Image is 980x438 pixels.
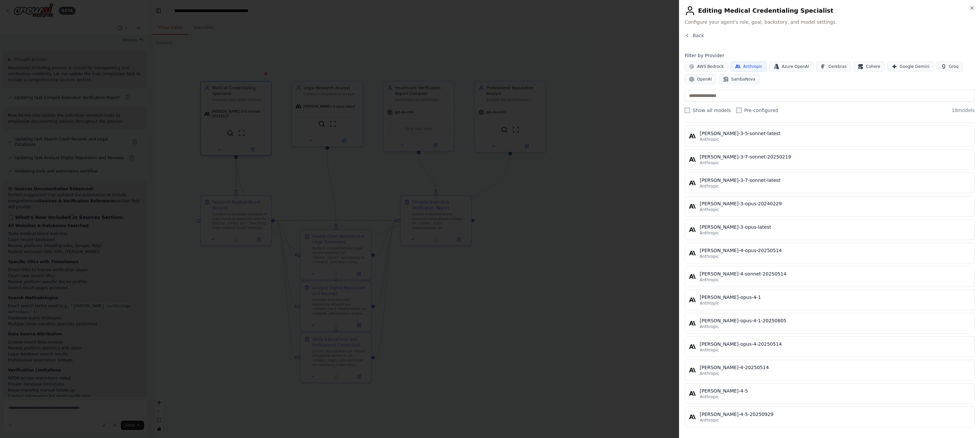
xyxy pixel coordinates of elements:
button: [PERSON_NAME]-4-20250514Anthropic [685,360,975,380]
span: Cerebras [828,64,847,69]
button: Anthropic [731,62,767,72]
button: AWS Bedrock [685,62,728,72]
span: Azure OpenAI [782,64,809,69]
span: Anthropic [700,137,719,142]
button: [PERSON_NAME]-3-opus-20240229Anthropic [685,196,975,217]
input: Pre-configured [736,108,742,113]
button: Cohere [854,62,885,72]
span: Back [693,32,704,39]
button: Azure OpenAI [769,62,813,72]
div: [PERSON_NAME]-3-7-sonnet-latest [700,177,970,184]
div: [PERSON_NAME]-opus-4-1 [700,294,970,301]
button: OpenAI [685,74,716,84]
span: Anthropic [700,254,719,259]
div: [PERSON_NAME]-3-opus-20240229 [700,200,970,207]
div: [PERSON_NAME]-4-opus-20250514 [700,247,970,254]
label: Pre-configured [736,107,778,114]
span: OpenAI [697,77,712,82]
div: [PERSON_NAME]-opus-4-1-20250805 [700,317,970,324]
button: [PERSON_NAME]-4-sonnet-20250514Anthropic [685,266,975,287]
span: Anthropic [700,347,719,353]
input: Show all models [685,108,690,113]
span: Groq [949,64,959,69]
button: [PERSON_NAME]-opus-4-20250514Anthropic [685,336,975,357]
span: AWS Bedrock [697,64,724,69]
span: Anthropic [700,394,719,400]
button: [PERSON_NAME]-4-opus-20250514Anthropic [685,243,975,263]
button: [PERSON_NAME]-3-7-sonnet-20250219Anthropic [685,149,975,170]
div: [PERSON_NAME]-4-5 [700,388,970,394]
button: Google Gemini [887,62,934,72]
button: Cerebras [816,62,851,72]
span: Anthropic [700,184,719,189]
span: SambaNova [731,77,755,82]
label: Show all models [685,107,731,114]
span: Anthropic [700,207,719,212]
span: Anthropic [700,418,719,423]
span: Cohere [866,64,880,69]
div: [PERSON_NAME]-3-5-sonnet-latest [700,130,970,137]
button: [PERSON_NAME]-4-5Anthropic [685,383,975,404]
div: [PERSON_NAME]-opus-4-20250514 [700,341,970,347]
button: Groq [937,62,963,72]
h4: Filter by Provider [685,52,975,59]
span: Anthropic [743,64,763,69]
button: Back [685,32,704,39]
div: [PERSON_NAME]-4-5-20250929 [700,411,970,418]
div: [PERSON_NAME]-4-sonnet-20250514 [700,270,970,277]
button: [PERSON_NAME]-4-5-20250929Anthropic [685,407,975,427]
button: [PERSON_NAME]-3-7-sonnet-latestAnthropic [685,173,975,193]
span: Configure your agent's role, goal, backstory, and model settings. [685,19,975,25]
span: Anthropic [700,160,719,166]
span: Anthropic [700,324,719,329]
button: [PERSON_NAME]-opus-4-1Anthropic [685,290,975,310]
span: Anthropic [700,277,719,283]
div: [PERSON_NAME]-3-opus-latest [700,224,970,230]
h2: Editing Medical Credentialing Specialist [685,5,975,16]
div: [PERSON_NAME]-3-7-sonnet-20250219 [700,153,970,160]
span: Anthropic [700,371,719,376]
span: Google Gemini [900,64,929,69]
div: [PERSON_NAME]-4-20250514 [700,364,970,371]
button: [PERSON_NAME]-3-opus-latestAnthropic [685,219,975,240]
button: [PERSON_NAME]-opus-4-1-20250805Anthropic [685,313,975,334]
button: SambaNova [719,74,760,84]
span: Anthropic [700,301,719,306]
button: [PERSON_NAME]-3-5-sonnet-latestAnthropic [685,126,975,146]
span: 18 models [952,107,975,114]
span: Anthropic [700,230,719,236]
